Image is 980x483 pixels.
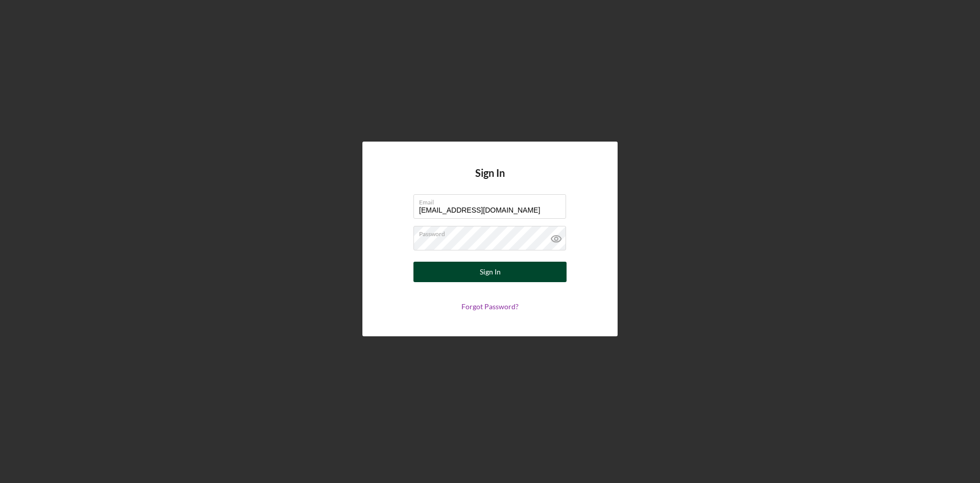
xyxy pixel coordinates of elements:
[419,195,566,206] label: Email
[475,167,505,194] h4: Sign In
[419,226,566,238] label: Password
[461,302,519,311] a: Forgot Password?
[413,262,567,282] button: Sign In
[480,262,501,282] div: Sign In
